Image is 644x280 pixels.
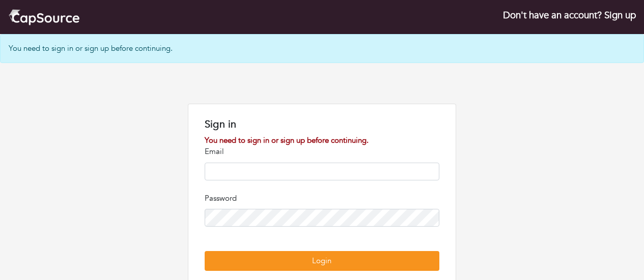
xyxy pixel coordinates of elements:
[205,251,439,271] button: Login
[205,118,439,131] h1: Sign in
[205,146,439,158] p: Email
[8,8,80,26] img: cap_logo.png
[205,135,439,146] div: You need to sign in or sign up before continuing.
[205,193,439,204] p: Password
[503,9,636,22] a: Don't have an account? Sign up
